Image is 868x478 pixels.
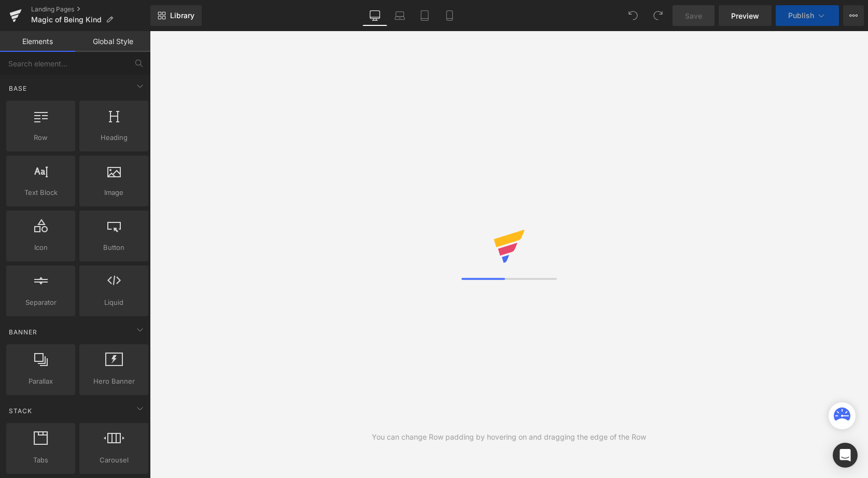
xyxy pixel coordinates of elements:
span: Button [82,242,145,253]
span: Liquid [82,297,145,308]
a: Global Style [75,31,150,52]
button: More [843,5,864,26]
span: Carousel [82,455,145,466]
span: Hero Banner [82,376,145,387]
span: Heading [82,132,145,143]
button: Redo [648,5,668,26]
span: Magic of Being Kind [31,16,102,24]
span: Parallax [9,376,72,387]
a: Mobile [437,5,462,26]
a: Desktop [362,5,387,26]
a: New Library [150,5,202,26]
button: Undo [623,5,643,26]
div: Open Intercom Messenger [833,443,858,468]
span: Publish [788,11,814,20]
a: Tablet [412,5,437,26]
span: Separator [9,297,72,308]
span: Library [170,11,194,20]
span: Image [82,187,145,198]
a: Laptop [387,5,412,26]
span: Save [685,10,702,21]
div: You can change Row padding by hovering on and dragging the edge of the Row [372,431,646,443]
button: Publish [776,5,839,26]
span: Stack [8,406,33,416]
span: Row [9,132,72,143]
span: Preview [731,10,759,21]
span: Base [8,83,28,93]
span: Icon [9,242,72,253]
span: Text Block [9,187,72,198]
span: Tabs [9,455,72,466]
span: Banner [8,327,38,337]
a: Landing Pages [31,5,150,13]
a: Preview [719,5,772,26]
